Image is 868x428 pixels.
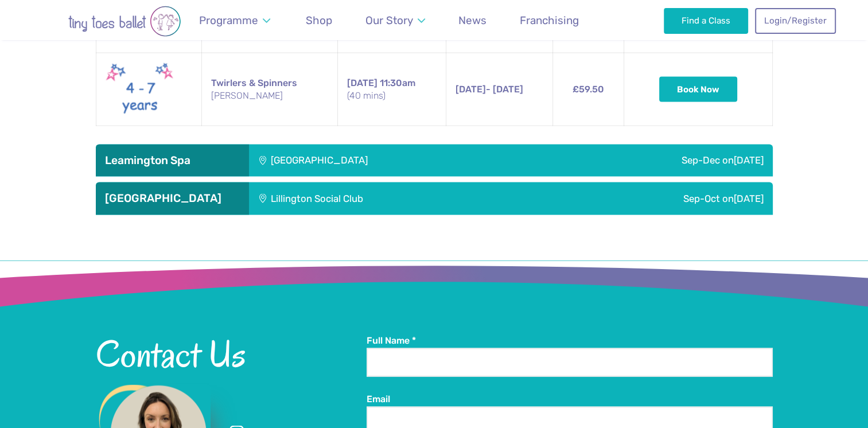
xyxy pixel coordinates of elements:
span: News [458,14,486,27]
td: £59.50 [553,53,624,126]
span: [DATE] [734,154,764,165]
label: Email [367,392,773,405]
td: Twirlers & Spinners [202,53,338,126]
h3: Leamington Spa [105,153,240,167]
a: Shop [301,7,338,34]
a: Login/Register [755,8,835,33]
span: Our Story [365,14,413,27]
span: Franchising [520,14,579,27]
div: Lillington Social Club [249,182,540,214]
span: [DATE] [347,77,377,88]
td: 11:30am [337,53,446,126]
div: Sep-Dec on [543,144,773,176]
a: News [453,7,492,34]
label: Full Name * [367,334,773,347]
span: [DATE] [456,83,486,94]
a: Our Story [360,7,430,34]
a: Programme [194,7,276,34]
small: (40 mins) [347,89,437,102]
a: Find a Class [664,8,748,33]
span: [DATE] [734,192,764,204]
a: Franchising [515,7,585,34]
small: [PERSON_NAME] [211,89,328,102]
div: Sep-Oct on [540,182,773,214]
span: Programme [199,14,258,27]
div: [GEOGRAPHIC_DATA] [249,144,543,176]
img: tiny toes ballet [33,6,216,37]
span: Shop [306,14,332,27]
h2: Contact Us [96,334,367,373]
h3: [GEOGRAPHIC_DATA] [105,191,240,205]
span: - [DATE] [456,83,523,94]
button: Book Now [659,76,737,102]
img: Twirlers & Spinners New (May 2025) [106,60,174,118]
